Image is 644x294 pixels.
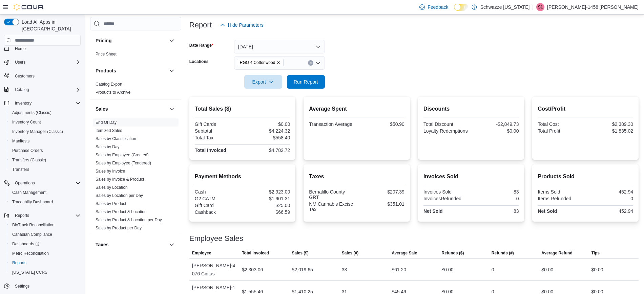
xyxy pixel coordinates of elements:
[96,37,111,44] h3: Pricing
[244,75,282,89] button: Export
[538,196,584,201] div: Items Refunded
[9,188,81,197] span: Cash Management
[195,173,290,181] h2: Payment Methods
[12,86,32,94] button: Catalog
[342,266,347,274] div: 33
[9,146,81,155] span: Purchase Orders
[538,121,584,127] div: Total Cost
[7,239,83,249] a: Dashboards
[96,201,126,206] a: Sales by Product
[442,266,454,274] div: $0.00
[96,193,143,198] span: Sales by Location per Day
[15,87,29,92] span: Catalog
[15,60,25,65] span: Users
[1,98,83,108] button: Inventory
[492,250,514,256] span: Refunds (#)
[96,160,151,166] span: Sales by Employee (Tendered)
[9,240,42,248] a: Dashboards
[96,185,128,190] a: Sales by Location
[244,209,290,215] div: $66.59
[309,105,404,113] h2: Average Spent
[96,217,162,223] span: Sales by Product & Location per Day
[12,270,47,275] span: [US_STATE] CCRS
[12,148,43,153] span: Purchase Orders
[96,209,147,214] span: Sales by Product & Location
[423,208,443,214] strong: Net Sold
[195,196,241,201] div: G2 CATM
[96,177,144,182] a: Sales by Invoice & Product
[538,173,633,181] h2: Products Sold
[292,250,308,256] span: Sales ($)
[358,121,404,127] div: $50.90
[96,225,142,231] span: Sales by Product per Day
[1,43,83,53] button: Home
[473,121,519,127] div: -$2,849.73
[428,4,448,10] span: Feedback
[195,189,241,195] div: Cash
[96,226,142,230] a: Sales by Product per Day
[591,266,603,274] div: $0.00
[417,0,451,14] a: Feedback
[96,153,149,157] a: Sales by Employee (Created)
[12,45,28,53] a: Home
[12,72,37,80] a: Customers
[12,72,81,80] span: Customers
[96,161,151,165] a: Sales by Employee (Tendered)
[587,121,633,127] div: $2,389.30
[9,230,55,239] a: Canadian Compliance
[96,136,136,141] span: Sales by Classification
[96,144,120,149] a: Sales by Day
[12,110,51,115] span: Adjustments (Classic)
[96,37,166,44] button: Pricing
[195,148,226,153] strong: Total Invoiced
[9,128,66,136] a: Inventory Manager (Classic)
[96,128,122,133] span: Itemized Sales
[96,90,130,95] a: Products to Archive
[292,266,313,274] div: $2,019.65
[7,155,83,165] button: Transfers (Classic)
[587,128,633,134] div: $1,835.02
[96,120,117,125] a: End Of Day
[234,40,325,53] button: [DATE]
[294,78,318,85] span: Run Report
[96,177,144,182] span: Sales by Invoice & Product
[12,282,32,290] a: Settings
[473,128,519,134] div: $0.00
[423,121,470,127] div: Total Discount
[237,59,284,66] span: RGO 4 Cottonwood
[480,3,530,11] p: Schwazze [US_STATE]
[189,59,209,64] label: Locations
[12,157,46,163] span: Transfers (Classic)
[217,18,266,32] button: Hide Parameters
[195,209,241,215] div: Cashback
[12,86,81,94] span: Catalog
[7,220,83,230] button: BioTrack Reconciliation
[315,60,321,66] button: Open list of options
[9,249,51,257] a: Metrc Reconciliation
[287,75,325,89] button: Run Report
[242,266,263,274] div: $2,303.06
[9,198,56,206] a: Traceabilty Dashboard
[12,179,81,187] span: Operations
[90,80,181,99] div: Products
[96,152,149,158] span: Sales by Employee (Created)
[90,50,181,61] div: Pricing
[392,250,417,256] span: Average Sale
[168,37,176,45] button: Pricing
[442,250,464,256] span: Refunds ($)
[15,46,26,51] span: Home
[9,165,32,174] a: Transfers
[12,138,29,144] span: Manifests
[541,250,573,256] span: Average Refund
[195,135,241,140] div: Total Tax
[392,266,406,274] div: $61.20
[244,203,290,208] div: $25.00
[9,137,32,145] a: Manifests
[12,119,41,125] span: Inventory Count
[9,240,81,248] span: Dashboards
[96,82,122,87] span: Catalog Export
[538,128,584,134] div: Total Profit
[423,189,470,195] div: Invoices Sold
[244,148,290,153] div: $4,782.72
